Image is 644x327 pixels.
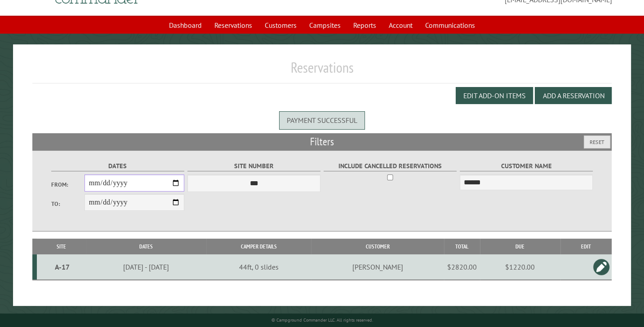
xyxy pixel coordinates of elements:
td: [PERSON_NAME] [311,254,444,280]
th: Site [37,239,86,254]
td: $2820.00 [444,254,480,280]
a: Reports [348,17,382,34]
td: $1220.00 [480,254,560,280]
a: Dashboard [164,17,207,34]
th: Total [444,239,480,254]
td: 44ft, 0 slides [206,254,311,280]
small: © Campground Commander LLC. All rights reserved. [271,317,373,323]
button: Edit Add-on Items [456,87,533,104]
th: Due [480,239,560,254]
label: Site Number [187,161,321,171]
div: [DATE] - [DATE] [87,262,205,271]
button: Reset [584,135,610,148]
label: From: [51,180,84,189]
label: To: [51,200,84,208]
div: A-17 [40,262,84,271]
h2: Filters [32,133,612,150]
th: Dates [86,239,206,254]
a: Account [383,17,418,34]
a: Communications [420,17,480,34]
label: Include Cancelled Reservations [324,161,457,171]
a: Customers [259,17,302,34]
h1: Reservations [32,59,612,83]
button: Add a Reservation [535,87,612,104]
label: Customer Name [460,161,593,171]
th: Edit [560,239,612,254]
a: Reservations [209,17,258,34]
div: Payment successful [279,111,365,129]
label: Dates [51,161,185,171]
th: Customer [311,239,444,254]
a: Campsites [304,17,346,34]
th: Camper Details [206,239,311,254]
